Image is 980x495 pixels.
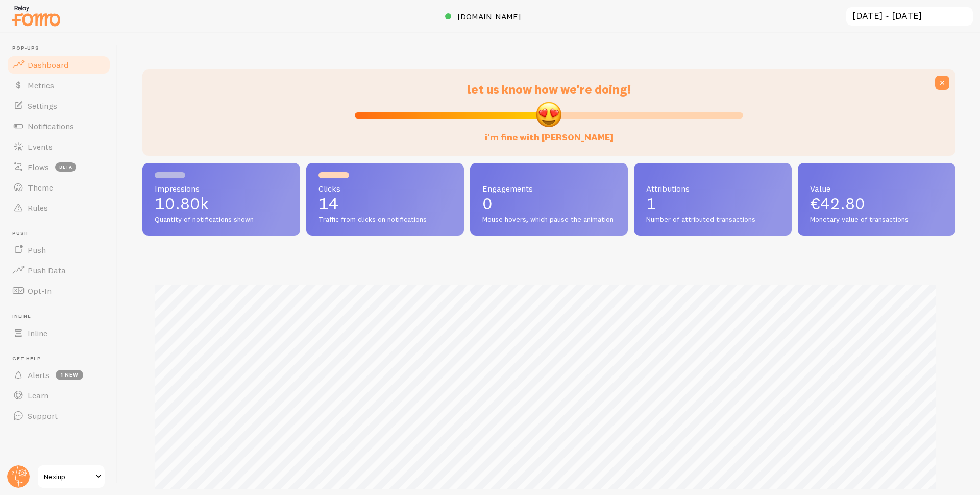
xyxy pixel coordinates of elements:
[6,406,111,426] a: Support
[482,184,616,193] span: Engagements
[28,411,58,421] span: Support
[6,75,111,96] a: Metrics
[44,470,92,483] span: Nexiup
[155,196,288,212] p: 10.80k
[12,230,111,237] span: Push
[28,245,46,255] span: Push
[28,328,47,338] span: Inline
[467,82,631,97] span: let us know how we're doing!
[6,385,111,406] a: Learn
[28,286,52,296] span: Opt-In
[6,240,111,260] a: Push
[646,215,779,224] span: Number of attributed transactions
[28,370,50,380] span: Alerts
[56,370,83,380] span: 1 new
[482,215,616,224] span: Mouse hovers, which pause the animation
[28,142,53,152] span: Events
[12,356,111,362] span: Get Help
[6,96,111,116] a: Settings
[482,196,616,212] p: 0
[55,162,76,172] span: beta
[155,184,288,193] span: Impressions
[6,157,111,177] a: Flows beta
[646,196,779,212] p: 1
[6,323,111,343] a: Inline
[810,184,943,193] span: Value
[318,196,452,212] p: 14
[28,390,48,400] span: Learn
[12,313,111,320] span: Inline
[810,215,943,224] span: Monetary value of transactions
[6,280,111,301] a: Opt-In
[6,260,111,280] a: Push Data
[6,198,111,218] a: Rules
[318,184,452,193] span: Clicks
[6,55,111,75] a: Dashboard
[28,162,49,172] span: Flows
[28,80,54,90] span: Metrics
[28,265,66,275] span: Push Data
[28,121,74,131] span: Notifications
[810,194,865,214] span: €42.80
[6,177,111,198] a: Theme
[28,60,68,70] span: Dashboard
[37,464,106,489] a: Nexiup
[12,45,111,52] span: Pop-ups
[535,101,562,128] img: emoji.png
[28,101,57,111] span: Settings
[6,136,111,157] a: Events
[155,215,288,224] span: Quantity of notifications shown
[646,184,779,193] span: Attributions
[28,182,53,193] span: Theme
[28,203,48,213] span: Rules
[485,122,614,144] label: i'm fine with [PERSON_NAME]
[318,215,452,224] span: Traffic from clicks on notifications
[6,116,111,136] a: Notifications
[11,3,62,29] img: fomo-relay-logo-orange.svg
[6,365,111,385] a: Alerts 1 new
